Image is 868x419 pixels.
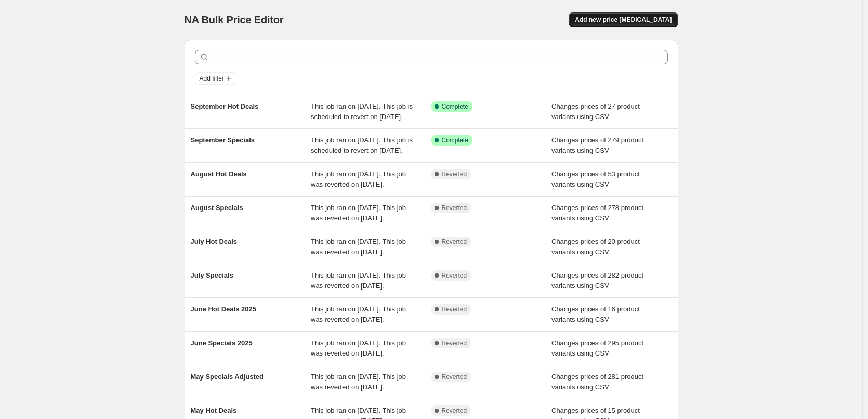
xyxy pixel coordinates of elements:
[311,271,406,290] span: This job ran on [DATE]. This job was reverted on [DATE].
[442,271,467,280] span: Reverted
[311,170,406,188] span: This job ran on [DATE]. This job was reverted on [DATE].
[442,407,467,415] span: Reverted
[191,305,256,313] span: June Hot Deals 2025
[195,72,236,85] button: Add filter
[442,238,467,246] span: Reverted
[191,238,238,245] span: July Hot Deals
[191,204,243,212] span: August Specials
[311,238,406,256] span: This job ran on [DATE]. This job was reverted on [DATE].
[191,271,233,279] span: July Specials
[551,339,643,357] span: Changes prices of 295 product variants using CSV
[551,136,643,154] span: Changes prices of 279 product variants using CSV
[185,14,284,25] span: NA Bulk Price Editor
[200,74,224,83] span: Add filter
[442,305,467,313] span: Reverted
[551,373,643,391] span: Changes prices of 281 product variants using CSV
[442,373,467,381] span: Reverted
[311,136,413,154] span: This job ran on [DATE]. This job is scheduled to revert on [DATE].
[442,204,467,212] span: Reverted
[442,102,468,111] span: Complete
[569,12,678,27] button: Add new price [MEDICAL_DATA]
[551,102,640,121] span: Changes prices of 27 product variants using CSV
[311,102,413,121] span: This job ran on [DATE]. This job is scheduled to revert on [DATE].
[551,271,643,290] span: Changes prices of 282 product variants using CSV
[551,204,643,222] span: Changes prices of 278 product variants using CSV
[191,373,264,381] span: May Specials Adjusted
[311,339,406,357] span: This job ran on [DATE]. This job was reverted on [DATE].
[551,305,640,323] span: Changes prices of 16 product variants using CSV
[191,339,253,347] span: June Specials 2025
[311,373,406,391] span: This job ran on [DATE]. This job was reverted on [DATE].
[442,339,467,347] span: Reverted
[551,238,640,256] span: Changes prices of 20 product variants using CSV
[442,170,467,178] span: Reverted
[311,305,406,323] span: This job ran on [DATE]. This job was reverted on [DATE].
[191,170,247,178] span: August Hot Deals
[191,136,255,144] span: September Specials
[191,407,237,414] span: May Hot Deals
[311,204,406,222] span: This job ran on [DATE]. This job was reverted on [DATE].
[442,136,468,145] span: Complete
[575,16,672,24] span: Add new price [MEDICAL_DATA]
[191,102,259,110] span: September Hot Deals
[551,170,640,188] span: Changes prices of 53 product variants using CSV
